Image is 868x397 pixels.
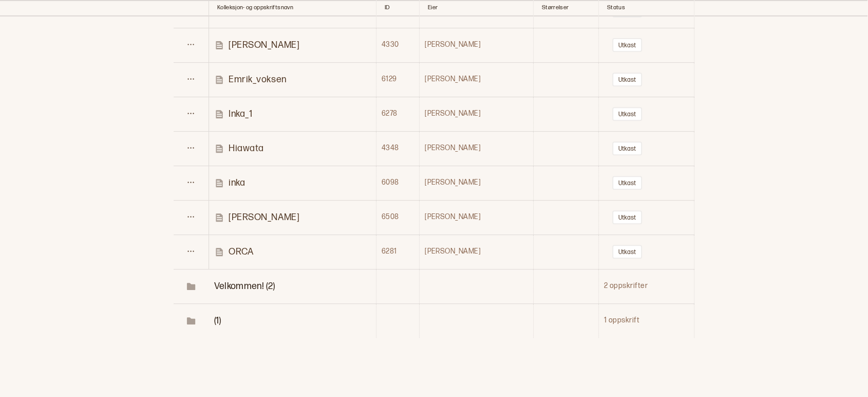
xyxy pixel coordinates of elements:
a: inka [214,177,375,189]
td: [PERSON_NAME] [419,97,533,131]
a: Inka_1 [214,108,375,120]
button: Utkast [612,107,642,121]
span: Toggle Row Expanded [214,315,221,326]
span: Toggle Row Expanded [174,281,209,292]
button: Utkast [612,245,642,259]
td: 4348 [376,131,419,166]
p: [PERSON_NAME] [229,211,299,223]
a: Hiawata [214,142,375,154]
p: [PERSON_NAME] [229,39,299,51]
td: [PERSON_NAME] [419,200,533,234]
td: 6278 [376,97,419,131]
td: 2 oppskrifter [598,269,694,303]
td: 6098 [376,166,419,200]
p: Hiawata [229,142,264,154]
button: Utkast [612,38,642,52]
td: [PERSON_NAME] [419,234,533,269]
td: 4330 [376,28,419,62]
p: ORCA [229,246,253,258]
span: Toggle Row Expanded [214,281,275,292]
span: Toggle Row Expanded [174,316,209,326]
td: 1 oppskrift [598,303,694,338]
td: [PERSON_NAME] [419,28,533,62]
td: [PERSON_NAME] [419,62,533,97]
a: Emrik_voksen [214,74,375,85]
button: Utkast [612,210,642,224]
button: Utkast [612,176,642,190]
a: [PERSON_NAME] [214,39,375,51]
button: Utkast [612,141,642,155]
p: inka [229,177,245,189]
td: 6129 [376,62,419,97]
a: ORCA [214,246,375,258]
td: 6508 [376,200,419,234]
td: [PERSON_NAME] [419,131,533,166]
a: [PERSON_NAME] [214,211,375,223]
button: Utkast [612,73,642,86]
p: Emrik_voksen [229,74,286,85]
td: 6281 [376,234,419,269]
td: [PERSON_NAME] [419,166,533,200]
p: Inka_1 [229,108,252,120]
